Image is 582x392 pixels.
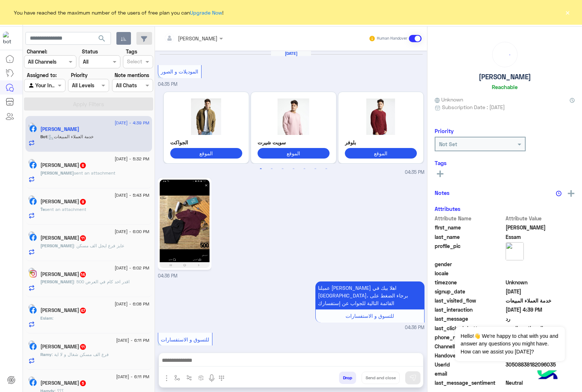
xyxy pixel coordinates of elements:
h6: Reachable [492,84,518,90]
h5: Mahmoud El-maghraby [40,162,87,168]
span: [PERSON_NAME] [40,170,74,176]
img: picture [28,123,35,129]
span: last_message_sentiment [435,379,504,387]
p: سويت شيرت [258,139,330,146]
span: 2025-08-21T13:39:47.418Z [506,306,575,313]
span: timezone [435,279,504,286]
span: null [506,260,575,268]
span: 30508838182096035 [506,361,575,368]
span: ChannelId [435,343,504,350]
button: 5 of 3 [301,165,308,173]
span: 14 [80,272,86,277]
h6: Priority [435,128,454,134]
h5: Ťe Kö [40,199,87,205]
span: 11 [80,344,86,350]
span: [PERSON_NAME] [40,279,74,284]
button: الموقع [170,148,242,159]
img: Facebook [29,343,37,350]
button: Trigger scenario [183,372,195,384]
button: 1 of 3 [257,165,264,173]
span: للتسوق و الاستفسارات [346,313,394,319]
img: Instagram [29,270,37,277]
span: : [52,315,53,321]
span: Ťe [40,207,45,212]
span: signup_date [435,288,504,295]
span: Attribute Value [506,215,575,222]
span: phone_number [435,333,504,341]
h5: Ahmed Essam [40,126,79,132]
span: : خدمة العملاء المبيعات [47,134,93,139]
p: الجواكت [170,139,242,146]
button: search [93,32,111,48]
button: × [564,9,571,16]
h6: [DATE] [271,51,311,56]
span: [DATE] - 5:43 PM [115,192,149,199]
span: 04:36 PM [405,324,424,331]
label: Assigned to: [27,71,57,79]
img: create order [198,375,204,381]
span: null [506,370,575,377]
h6: Notes [435,189,450,196]
span: You have reached the maximum number of the users of free plan you can ! [14,9,223,16]
span: 04:35 PM [158,81,178,87]
span: sent an attachment [45,207,86,212]
span: last_clicked_button [435,324,504,332]
img: Facebook [29,198,37,205]
div: Select [126,57,142,67]
h5: Mahmoud Sherif [40,271,87,277]
img: picture [28,195,35,202]
h5: Ramy Emad [40,344,87,350]
span: 5 [80,380,86,386]
img: make a call [219,375,224,381]
img: hulul-logo.png [535,363,560,388]
span: Hello!👋 We're happy to chat with you and answer any questions you might have. How can we assist y... [455,327,565,361]
button: create order [195,372,207,384]
div: loading... [494,44,515,65]
img: Facebook [29,307,37,314]
span: Eslam [40,315,52,321]
img: add [568,190,574,197]
label: Status [82,48,98,55]
img: picture [28,159,35,165]
img: picture [28,376,35,383]
span: UserId [435,361,504,368]
span: first_name [435,224,504,231]
button: الموقع [345,148,417,159]
span: Subscription Date : [DATE] [442,103,505,111]
img: picture [28,268,35,274]
span: sent an attachment [74,170,115,176]
img: 713415422032625 [3,32,16,45]
span: last_message [435,315,504,323]
img: %D8%A8%D9%84%D9%88%D9%81%D8%B1.jpg [345,99,417,135]
button: 3 of 3 [279,165,286,173]
span: 9 [80,199,86,205]
span: للتسوق و الاستفسارات [161,336,209,343]
button: select flow [171,372,183,384]
span: 2025-08-21T13:34:20.027Z [506,288,575,295]
label: Tags [126,48,137,55]
button: Apply Filters [24,97,153,111]
span: Unknown [435,96,463,103]
h6: Tags [435,160,575,166]
img: send message [409,374,416,381]
h6: Attributes [435,205,461,212]
h5: Eslam Mohamed [40,307,87,313]
h5: Hassan Ahmed [40,235,87,241]
img: picture [28,340,35,347]
span: last_visited_flow [435,297,504,304]
img: select flow [174,375,180,381]
span: 04:35 PM [405,169,424,176]
span: locale [435,269,504,277]
span: [DATE] - 6:00 PM [115,228,149,235]
p: بلوفر [345,139,417,146]
span: gender [435,260,504,268]
img: send voice note [207,374,216,383]
button: الموقع [258,148,330,159]
span: 6 [80,163,86,168]
label: Channel: [27,48,47,55]
img: picture [28,304,35,311]
img: Facebook [29,379,37,386]
img: %D8%AC%D8%A7%D9%83%D8%AA.jpg [170,99,242,135]
img: Facebook [29,161,37,169]
img: notes [556,191,562,196]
